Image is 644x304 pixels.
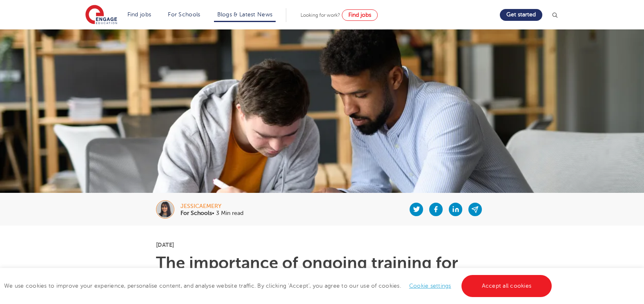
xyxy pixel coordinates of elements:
b: For Schools [180,210,212,216]
p: [DATE] [156,242,488,248]
span: Find jobs [348,12,371,18]
span: Looking for work? [301,12,340,18]
a: Get started [500,9,542,21]
a: Accept all cookies [461,275,552,297]
a: For Schools [168,11,200,18]
div: jessicaemery [180,203,243,209]
a: Find jobs [342,9,378,21]
h1: The importance of ongoing training for SEN teachers [156,255,488,288]
img: Engage Education [85,5,117,25]
p: • 3 Min read [180,210,243,216]
a: Find jobs [127,11,152,18]
span: We use cookies to improve your experience, personalise content, and analyse website traffic. By c... [4,283,554,289]
a: Cookie settings [409,283,451,289]
a: Blogs & Latest News [217,11,273,18]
